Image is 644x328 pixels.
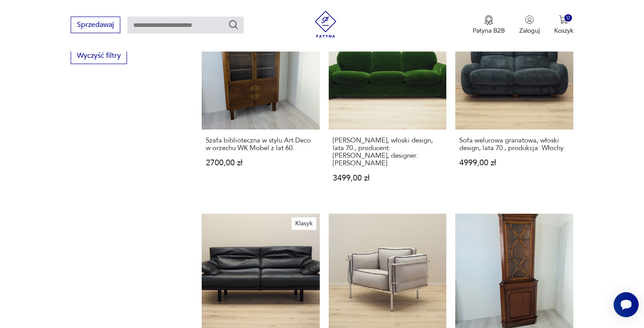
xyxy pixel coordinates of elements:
[473,26,505,35] p: Patyna B2B
[333,174,442,182] p: 3499,00 zł
[459,159,569,167] p: 4999,00 zł
[554,15,573,35] button: 0Koszyk
[312,11,339,38] img: Patyna - sklep z meblami i dekoracjami vintage
[71,17,120,33] button: Sprzedawaj
[228,19,239,30] button: Szukaj
[455,11,573,199] a: Sofa welurowa granatowa, włoski design, lata 70., produkcja: WłochySofa welurowa granatowa, włosk...
[473,15,505,35] a: Ikona medaluPatyna B2B
[614,292,639,317] iframe: Smartsupp widget button
[329,11,446,199] a: Sofa welurowa zielona, włoski design, lata 70., producent: Busnelli, designer: Arrigo Arrigoni[PE...
[484,15,493,25] img: Ikona medalu
[206,159,315,167] p: 2700,00 zł
[559,15,568,24] img: Ikona koszyka
[71,47,127,64] button: Wyczyść filtry
[519,15,540,35] button: Zaloguj
[525,15,534,24] img: Ikonka użytkownika
[473,15,505,35] button: Patyna B2B
[206,137,315,152] h3: Szafa biblioteczna w stylu Art Deco w orzechu WK Mobel z lat 60.
[333,137,442,167] h3: [PERSON_NAME], włoski design, lata 70., producent: [PERSON_NAME], designer: [PERSON_NAME]
[554,26,573,35] p: Koszyk
[202,11,319,199] a: Szafa biblioteczna w stylu Art Deco w orzechu WK Mobel z lat 60.Szafa biblioteczna w stylu Art De...
[564,14,572,22] div: 0
[71,22,120,29] a: Sprzedawaj
[459,137,569,152] h3: Sofa welurowa granatowa, włoski design, lata 70., produkcja: Włochy
[519,26,540,35] p: Zaloguj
